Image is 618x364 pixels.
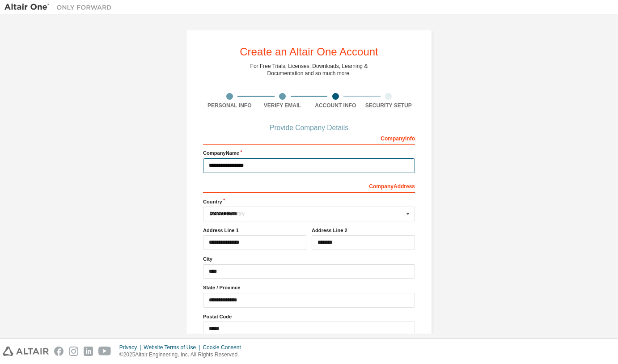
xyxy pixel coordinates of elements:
label: Postal Code [203,313,415,320]
label: Address Line 1 [203,227,306,234]
p: © 2025 Altair Engineering, Inc. All Rights Reserved. [119,351,246,359]
img: altair_logo.svg [3,347,49,356]
div: Cookie Consent [203,344,246,351]
div: Create an Altair One Account [240,47,378,57]
div: Account Info [309,102,362,109]
img: youtube.svg [98,347,111,356]
div: Website Terms of Use [144,344,203,351]
label: Address Line 2 [312,227,415,234]
div: Personal Info [203,102,256,109]
div: Provide Company Details [203,125,415,131]
img: instagram.svg [69,347,78,356]
img: Altair One [4,3,116,12]
div: Company Info [203,131,415,145]
label: State / Province [203,284,415,291]
div: For Free Trials, Licenses, Downloads, Learning & Documentation and so much more. [250,63,368,77]
label: Country [203,198,415,205]
img: facebook.svg [54,347,63,356]
div: Verify Email [256,102,309,109]
div: Security Setup [362,102,415,109]
div: Company Address [203,178,415,193]
label: Company Name [203,149,415,157]
div: Privacy [119,344,144,351]
img: linkedin.svg [84,347,93,356]
div: Select Country [209,211,404,216]
label: City [203,255,415,262]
